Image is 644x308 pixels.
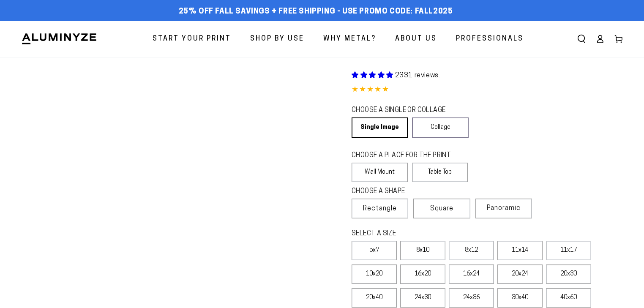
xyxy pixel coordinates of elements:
label: 16x20 [400,264,445,284]
div: 4.85 out of 5.0 stars [352,84,623,96]
legend: SELECT A SIZE [352,229,511,239]
legend: CHOOSE A PLACE FOR THE PRINT [352,151,460,161]
label: 20x40 [352,288,397,308]
label: 8x12 [449,241,494,260]
label: 40x60 [546,288,591,308]
label: 11x14 [497,241,543,260]
label: 24x30 [400,288,445,308]
span: 2331 reviews. [395,72,440,79]
label: 24x36 [449,288,494,308]
a: About Us [389,28,443,50]
label: 30x40 [497,288,543,308]
a: Why Metal? [317,28,382,50]
legend: CHOOSE A SINGLE OR COLLAGE [352,106,461,115]
img: Aluminyze [21,33,97,45]
span: Why Metal? [323,33,376,45]
span: Panoramic [487,205,521,212]
span: Shop By Use [250,33,304,45]
label: 10x20 [352,264,397,284]
label: 20x24 [497,264,543,284]
a: Collage [412,117,468,138]
a: Professionals [450,28,530,50]
label: 5x7 [352,241,397,260]
span: Start Your Print [153,33,231,45]
a: Shop By Use [244,28,311,50]
span: Square [430,204,453,214]
a: 2331 reviews. [352,72,440,79]
label: Table Top [412,163,468,182]
span: Rectangle [363,204,397,214]
a: Start Your Print [146,28,237,50]
span: Professionals [456,33,524,45]
label: Wall Mount [352,163,408,182]
span: About Us [395,33,437,45]
summary: Search our site [572,30,591,48]
label: 20x30 [546,264,591,284]
legend: CHOOSE A SHAPE [352,187,461,196]
label: 16x24 [449,264,494,284]
label: 11x17 [546,241,591,260]
label: 8x10 [400,241,445,260]
a: Single Image [352,117,408,138]
span: 25% off FALL Savings + Free Shipping - Use Promo Code: FALL2025 [179,7,453,16]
